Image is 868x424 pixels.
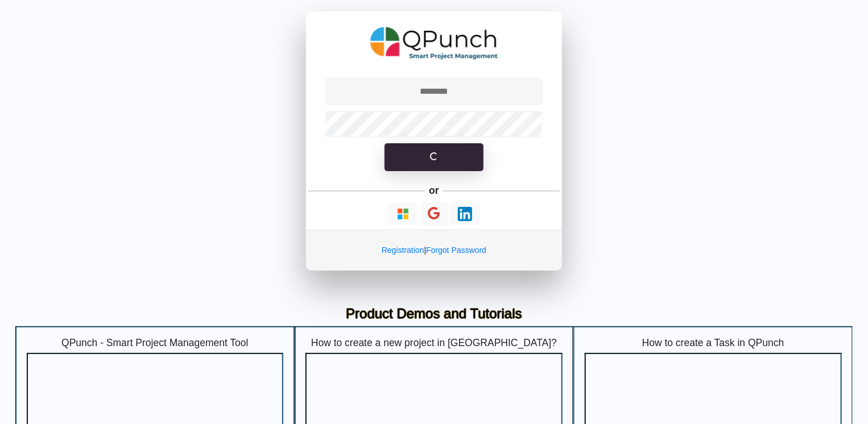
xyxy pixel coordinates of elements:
[426,246,486,255] a: Forgot Password
[306,230,562,271] div: |
[370,23,498,64] img: QPunch
[27,337,284,349] h5: QPunch - Smart Project Management Tool
[388,203,418,225] button: Continue With Microsoft Azure
[585,337,842,349] h5: How to create a Task in QPunch
[396,207,410,221] img: Loading...
[382,246,424,255] a: Registration
[420,202,448,226] button: Continue With Google
[305,337,563,349] h5: How to create a new project in [GEOGRAPHIC_DATA]?
[450,203,480,225] button: Continue With LinkedIn
[427,182,441,198] h5: or
[24,306,844,322] h3: Product Demos and Tutorials
[458,207,472,221] img: Loading...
